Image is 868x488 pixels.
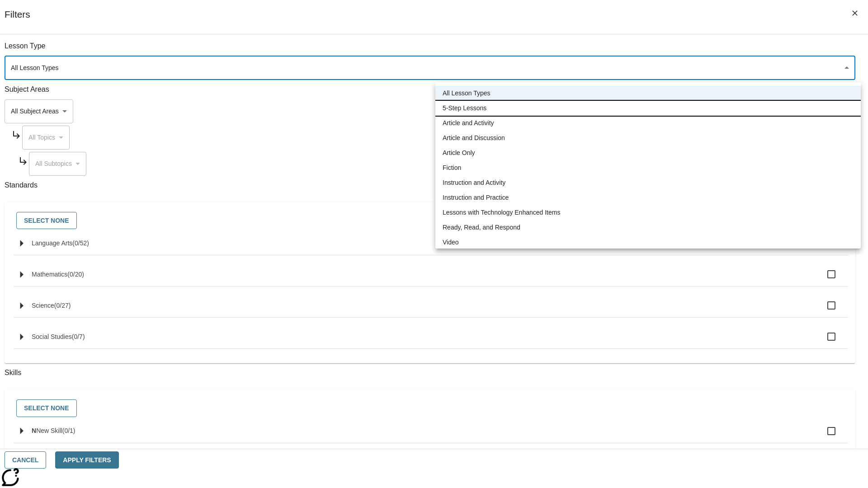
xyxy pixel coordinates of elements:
li: All Lesson Types [435,86,861,101]
li: 5-Step Lessons [435,101,861,116]
li: Article and Discussion [435,131,861,145]
ul: Select a lesson type [435,82,861,253]
li: Instruction and Activity [435,175,861,190]
li: Fiction [435,160,861,175]
li: Video [435,235,861,250]
li: Article and Activity [435,116,861,131]
li: Article Only [435,145,861,160]
li: Ready, Read, and Respond [435,220,861,235]
li: Lessons with Technology Enhanced Items [435,205,861,220]
li: Instruction and Practice [435,190,861,205]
